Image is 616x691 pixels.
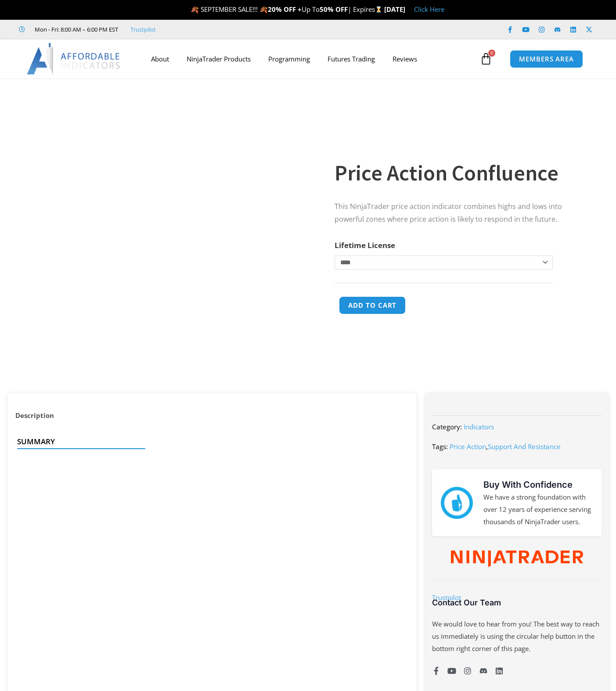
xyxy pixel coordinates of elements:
strong: [DATE] [384,5,405,14]
nav: Menu [142,49,477,69]
h4: Summary [17,437,400,446]
a: NinjaTrader Products [178,49,259,69]
a: 0 [467,46,505,72]
p: We have a strong foundation with over 12 years of experience serving thousands of NinjaTrader users. [483,491,593,528]
a: Trustpilot [432,593,461,602]
a: About [142,49,178,69]
span: , [450,442,561,451]
img: NinjaTrader Wordmark color RGB | Affordable Indicators – NinjaTrader [451,551,583,567]
a: Price Action [450,442,486,451]
h1: Price Action Confluence [335,158,591,188]
span: This NinjaTrader price action indicator combines highs and lows into powerful zones where price a... [335,202,562,224]
a: Support And Resistance [488,442,561,451]
span: MEMBERS AREA [519,56,574,62]
a: Indicators [464,422,494,431]
a: Reviews [384,49,426,69]
img: LogoAI | Affordable Indicators – NinjaTrader [27,43,121,75]
img: ⌛ [375,6,382,13]
span: Tags: [432,442,448,451]
a: Description [7,407,62,424]
a: Programming [259,49,319,69]
p: We would love to hear from you! The best way to reach us immediately is using the circular help b... [432,618,602,655]
strong: 50% OFF [320,5,348,14]
strong: 20% OFF + [268,5,302,14]
h3: Buy With Confidence [483,478,593,491]
span: 0 [488,50,495,57]
a: MEMBERS AREA [510,50,583,68]
a: Futures Trading [319,49,384,69]
a: Trustpilot [130,24,156,35]
h3: Contact Our Team [432,597,602,608]
span: Mon - Fri: 8:00 AM – 6:00 PM EST [32,24,118,35]
span: 🍂 SEPTEMBER SALE!!! 🍂 Up To | Expires [191,5,384,14]
button: Add to cart [339,296,406,314]
span: Category: [432,422,462,431]
a: Click Here [414,5,444,14]
label: Lifetime License [335,240,395,250]
img: mark thumbs good 43913 | Affordable Indicators – NinjaTrader [441,487,472,518]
